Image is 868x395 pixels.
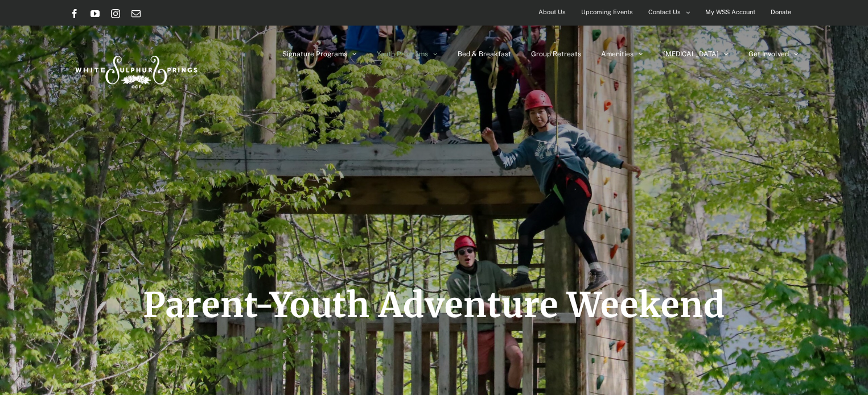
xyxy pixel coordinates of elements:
[131,9,141,18] a: Email
[90,9,100,18] a: YouTube
[663,51,719,57] span: [MEDICAL_DATA]
[458,51,511,57] span: Bed & Breakfast
[663,26,729,82] a: [MEDICAL_DATA]
[377,26,438,82] a: Youth Programs
[648,4,681,20] span: Contact Us
[70,43,201,97] img: White Sulphur Springs Logo
[70,9,79,18] a: Facebook
[143,284,725,326] span: Parent-Youth Adventure Weekend
[531,26,581,82] a: Group Retreats
[538,4,566,20] span: About Us
[601,26,643,82] a: Amenities
[282,26,357,82] a: Signature Programs
[282,51,347,57] span: Signature Programs
[458,26,511,82] a: Bed & Breakfast
[748,51,789,57] span: Get Involved
[111,9,120,18] a: Instagram
[377,51,428,57] span: Youth Programs
[282,26,799,82] nav: Main Menu
[601,51,633,57] span: Amenities
[581,4,633,20] span: Upcoming Events
[705,4,755,20] span: My WSS Account
[531,51,581,57] span: Group Retreats
[771,4,791,20] span: Donate
[748,26,799,82] a: Get Involved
